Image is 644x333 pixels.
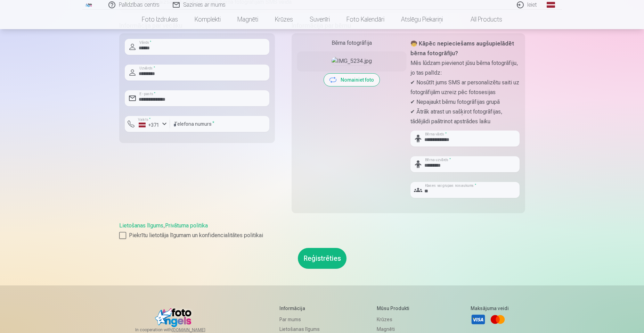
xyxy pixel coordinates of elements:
a: All products [451,10,511,29]
img: /fa1 [85,3,93,7]
a: Foto kalendāri [338,10,393,29]
a: Visa [471,312,486,327]
a: Krūzes [377,315,413,324]
a: Komplekti [186,10,229,29]
div: Bērna fotogrāfija [297,39,406,47]
a: Par mums [279,315,320,324]
span: In cooperation with [135,327,222,333]
a: Foto izdrukas [133,10,186,29]
a: Krūzes [267,10,301,29]
button: Reģistrēties [298,248,347,269]
p: Mēs lūdzam pievienot jūsu bērna fotogrāfiju, jo tas palīdz: [410,58,520,78]
h5: Informācija [279,305,320,312]
p: ✔ Nepajaukt bērnu fotogrāfijas grupā [410,97,520,107]
div: , [119,222,525,240]
label: Piekrītu lietotāja līgumam un konfidencialitātes politikai [119,231,525,240]
p: ✔ Nosūtīt jums SMS ar personalizētu saiti uz fotogrāfijām uzreiz pēc fotosesijas [410,78,520,97]
h5: Mūsu produkti [377,305,413,312]
a: Privātuma politika [165,222,208,229]
button: Valsts*+371 [125,116,170,132]
a: Magnēti [229,10,267,29]
a: [DOMAIN_NAME] [172,327,222,333]
a: Suvenīri [301,10,338,29]
h5: Maksājuma veidi [471,305,509,312]
a: Mastercard [490,312,505,327]
strong: 🧒 Kāpēc nepieciešams augšupielādēt bērna fotogrāfiju? [410,40,514,57]
div: +371 [139,122,160,128]
p: ✔ Ātrāk atrast un sašķirot fotogrāfijas, tādējādi paātrinot apstrādes laiku [410,107,520,126]
a: Atslēgu piekariņi [393,10,451,29]
label: Valsts [136,117,153,122]
img: IMG_5234.jpg [332,57,372,65]
a: Lietošanas līgums [119,222,163,229]
button: Nomainiet foto [324,74,380,86]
